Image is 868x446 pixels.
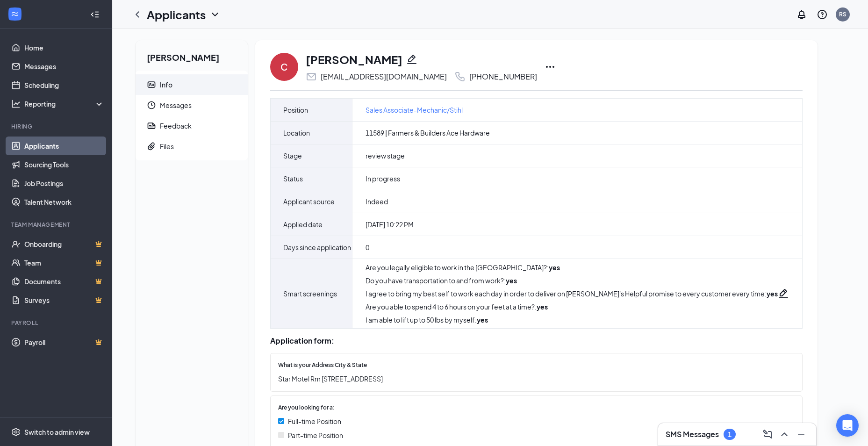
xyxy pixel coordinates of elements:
svg: Paperclip [147,142,156,151]
div: Payroll [11,319,102,327]
h1: Applicants [147,7,206,22]
svg: ChevronLeft [132,9,143,20]
a: ReportFeedback [136,115,248,136]
div: Team Management [11,221,102,229]
span: Are you looking for a: [278,403,335,412]
span: [DATE] 10:22 PM [366,220,414,229]
div: 1 [728,431,732,439]
div: C [280,60,288,73]
a: ClockMessages [136,95,248,115]
a: Talent Network [24,193,104,211]
div: I agree to bring my best self to work each day in order to deliver on [PERSON_NAME]'s Helpful pro... [366,289,778,298]
span: Indeed [366,197,388,206]
a: Sourcing Tools [24,155,104,174]
div: I am able to lift up to 50 lbs by myself : [366,315,778,324]
span: 0 [366,243,369,252]
h3: SMS Messages [666,429,719,439]
span: 11589 | Farmers & Builders Ace Hardware [366,128,490,137]
span: In progress [366,174,400,183]
svg: WorkstreamLogo [10,9,20,19]
a: Scheduling [24,76,104,94]
div: Info [160,80,172,89]
svg: ChevronDown [209,9,221,20]
span: Position [283,104,308,115]
div: Are you able to spend 4 to 6 hours on your feet at a time? : [366,302,778,311]
a: PayrollCrown [24,333,104,352]
a: Sales Associate-Mechanic/Stihl [366,105,463,115]
div: Reporting [24,99,105,108]
span: Smart screenings [283,288,337,299]
svg: Report [147,121,156,130]
a: ContactCardInfo [136,74,248,95]
span: What is your Address City & State [278,361,367,370]
div: Open Intercom Messenger [836,414,859,437]
div: Are you legally eligible to work in the [GEOGRAPHIC_DATA]? : [366,263,778,272]
button: Minimize [794,427,809,442]
div: Hiring [11,122,102,130]
a: Applicants [24,137,104,155]
svg: Settings [11,427,21,437]
strong: yes [767,289,778,298]
span: Full-time Position [288,416,341,426]
strong: yes [549,263,560,272]
a: SurveysCrown [24,291,104,309]
a: TeamCrown [24,253,104,272]
svg: Minimize [796,429,807,440]
svg: Pencil [778,288,789,299]
a: Job Postings [24,174,104,193]
svg: Phone [454,71,466,82]
span: Star Motel Rm [STREET_ADDRESS] [278,374,785,384]
span: Part-time Position [288,430,343,440]
span: Messages [160,95,240,115]
svg: Analysis [11,99,21,108]
svg: ContactCard [147,80,156,89]
div: [EMAIL_ADDRESS][DOMAIN_NAME] [321,72,447,81]
svg: Clock [147,101,156,110]
span: Location [283,127,310,138]
div: RS [839,10,846,18]
div: Files [160,142,174,151]
a: Messages [24,57,104,76]
h2: [PERSON_NAME] [136,40,248,71]
svg: ChevronUp [779,429,790,440]
svg: Pencil [406,54,417,65]
svg: Email [306,71,317,82]
strong: yes [506,276,517,285]
a: Home [24,38,104,57]
span: Applicant source [283,196,335,207]
span: Applied date [283,219,323,230]
svg: ComposeMessage [762,429,773,440]
a: PaperclipFiles [136,136,248,157]
svg: QuestionInfo [817,9,828,20]
a: OnboardingCrown [24,235,104,253]
svg: Collapse [90,10,100,19]
span: Status [283,173,303,184]
span: Days since application [283,242,351,253]
h1: [PERSON_NAME] [306,51,402,67]
svg: Notifications [796,9,807,20]
div: Application form: [270,336,803,345]
div: Do you have transportation to and from work? : [366,276,778,285]
div: [PHONE_NUMBER] [469,72,537,81]
button: ChevronUp [777,427,792,442]
div: Switch to admin view [24,427,90,437]
span: Stage [283,150,302,161]
strong: yes [537,302,548,311]
strong: yes [477,316,488,324]
span: review stage [366,151,405,160]
div: Feedback [160,121,192,130]
a: DocumentsCrown [24,272,104,291]
button: ComposeMessage [760,427,775,442]
svg: Ellipses [545,61,556,72]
